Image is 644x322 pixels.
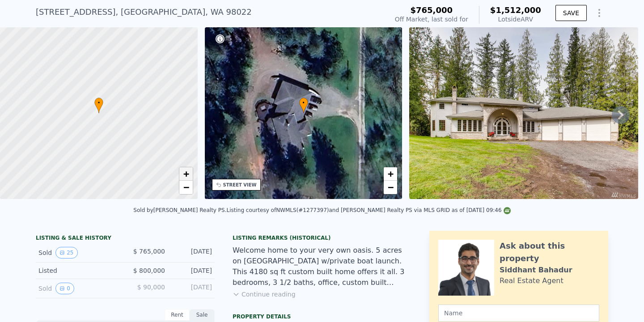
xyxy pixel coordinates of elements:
a: Zoom in [384,167,397,181]
div: Sale [190,309,215,321]
button: Continue reading [233,290,296,299]
div: [DATE] [172,266,212,275]
img: Sale: 116012820 Parcel: 98077828 [409,27,638,199]
input: Name [438,305,599,322]
span: + [183,168,189,179]
button: Show Options [590,4,608,22]
div: [DATE] [172,283,212,294]
div: Siddhant Bahadur [500,265,572,275]
div: [DATE] [172,247,212,258]
div: Listed [38,266,118,275]
div: Sold by [PERSON_NAME] Realty PS . [133,207,226,213]
span: + [388,168,394,179]
div: LISTING & SALE HISTORY [36,234,215,243]
span: $765,000 [411,5,453,15]
span: − [388,182,394,193]
a: Zoom in [179,167,193,181]
span: • [94,99,103,107]
span: $ 765,000 [133,248,165,255]
div: Listing courtesy of NWMLS (#1277397) and [PERSON_NAME] Realty PS via MLS GRID as of [DATE] 09:46 [226,207,510,213]
div: Off Market, last sold for [395,15,468,24]
div: Sold [38,283,118,294]
div: Lotside ARV [490,15,541,24]
div: [STREET_ADDRESS] , [GEOGRAPHIC_DATA] , WA 98022 [36,6,252,18]
span: $ 90,000 [137,284,165,291]
div: Ask about this property [500,240,599,265]
img: NWMLS Logo [504,207,511,214]
span: − [183,182,189,193]
span: $ 800,000 [133,267,165,274]
div: STREET VIEW [223,182,257,188]
div: Sold [38,247,118,258]
div: • [299,97,308,113]
div: Listing Remarks (Historical) [233,234,411,241]
span: • [299,99,308,107]
span: $1,512,000 [490,5,541,15]
button: View historical data [55,247,77,258]
button: SAVE [555,5,587,21]
div: Real Estate Agent [500,275,563,286]
a: Zoom out [384,181,397,194]
div: Property details [233,313,411,320]
div: Welcome home to your very own oasis. 5 acres on [GEOGRAPHIC_DATA] w/private boat launch. This 418... [233,245,411,288]
button: View historical data [55,283,74,294]
a: Zoom out [179,181,193,194]
div: Rent [165,309,190,321]
div: • [94,97,103,113]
